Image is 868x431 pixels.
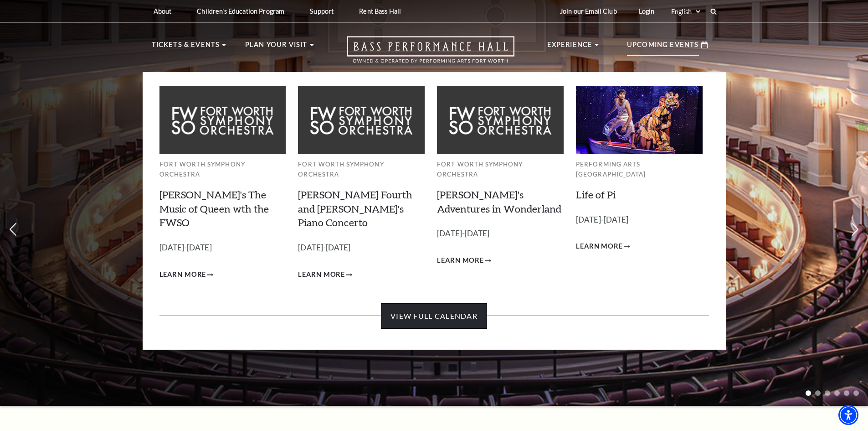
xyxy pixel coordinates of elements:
a: Learn More Life of Pi [576,241,630,252]
a: Life of Pi [576,188,616,201]
img: Fort Worth Symphony Orchestra [298,86,425,154]
img: Fort Worth Symphony Orchestra [159,86,286,154]
img: Performing Arts Fort Worth [576,86,703,154]
span: Learn More [298,269,345,280]
img: Fort Worth Symphony Orchestra [437,86,564,154]
p: [DATE]-[DATE] [159,241,286,254]
p: Rent Bass Hall [359,7,401,15]
a: [PERSON_NAME]'s Adventures in Wonderland [437,188,561,215]
p: [DATE]-[DATE] [437,227,564,240]
a: [PERSON_NAME] Fourth and [PERSON_NAME]'s Piano Concerto [298,188,412,229]
a: Learn More Alice's Adventures in Wonderland [437,255,491,266]
p: Performing Arts [GEOGRAPHIC_DATA] [576,159,703,180]
p: Plan Your Visit [245,39,308,56]
a: Learn More Windborne's The Music of Queen wth the FWSO [159,269,214,280]
p: Fort Worth Symphony Orchestra [159,159,286,180]
select: Select: [669,7,702,16]
a: View Full Calendar [381,303,487,329]
p: About [154,7,172,15]
span: Learn More [576,241,623,252]
p: [DATE]-[DATE] [298,241,425,254]
a: Open this option [314,36,547,72]
p: Tickets & Events [152,39,220,56]
p: Support [310,7,334,15]
p: Fort Worth Symphony Orchestra [298,159,425,180]
div: Accessibility Menu [838,405,858,425]
p: [DATE]-[DATE] [576,213,703,227]
p: Fort Worth Symphony Orchestra [437,159,564,180]
a: Learn More Brahms Fourth and Grieg's Piano Concerto [298,269,352,280]
p: Experience [547,39,593,56]
span: Learn More [159,269,206,280]
span: Learn More [437,255,484,266]
a: [PERSON_NAME]'s The Music of Queen wth the FWSO [159,188,269,229]
p: Upcoming Events [627,39,699,56]
p: Children's Education Program [197,7,284,15]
